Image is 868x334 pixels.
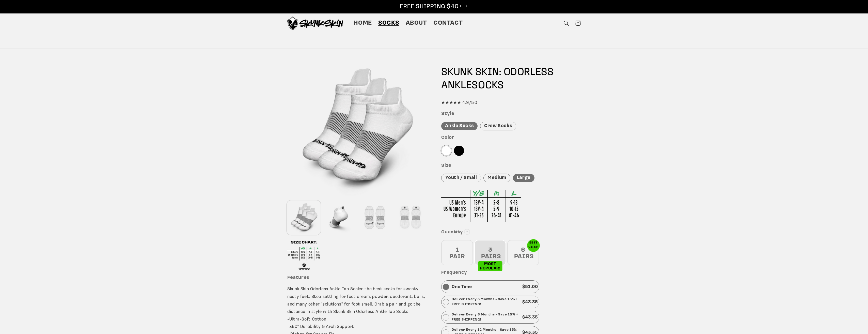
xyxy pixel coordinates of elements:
[5,3,863,11] p: FREE SHIPPING $40+
[406,19,427,27] span: About
[287,275,427,281] h3: Features
[430,16,466,30] a: Contact
[522,314,538,321] p: $
[287,17,343,30] img: Skunk Skin Anti-Odor Socks.
[441,230,581,235] h3: Quantity
[560,17,572,29] summary: Search
[441,270,581,276] h3: Frequency
[480,122,516,131] div: Crew Socks
[441,122,478,130] div: Ankle Socks
[441,81,472,91] span: ANKLE
[525,285,538,289] span: 51.00
[433,19,463,27] span: Contact
[452,297,519,307] p: Deliver Every 3 Months - Save 15% + FREE SHIPPING!
[441,111,581,117] h3: Style
[375,16,402,30] a: Socks
[452,283,472,291] p: One Time
[525,315,538,320] span: 43.35
[474,240,506,265] div: 3 PAIRS
[525,300,538,304] span: 43.35
[522,283,538,291] p: $
[522,298,538,306] p: $
[402,16,430,30] a: About
[441,99,581,107] div: ★★★★★ 4.9/5.0
[483,174,510,183] div: Medium
[441,240,473,265] div: 1 PAIR
[351,16,375,30] a: Home
[378,19,399,27] span: Socks
[513,174,534,182] div: Large
[441,135,581,141] h3: Color
[441,163,581,169] h3: Size
[441,174,481,183] div: Youth / Small
[507,240,539,265] div: 6 PAIRS
[354,19,372,27] span: Home
[452,312,519,322] p: Deliver Every 6 Months - Save 15% + FREE SHIPPING!
[441,190,521,222] img: Sizing Chart
[441,66,581,92] h1: SKUNK SKIN: ODORLESS SOCKS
